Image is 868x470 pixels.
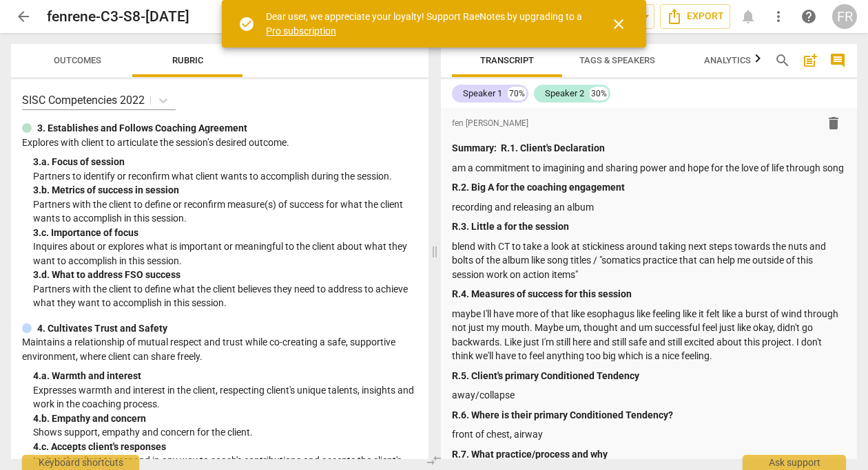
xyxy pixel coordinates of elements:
[480,55,534,65] span: Transcript
[590,87,608,100] div: 30%
[774,52,791,69] span: search
[743,455,846,470] div: Ask support
[238,16,255,32] span: check_circle
[660,4,730,29] button: Export
[452,239,846,282] p: blend with CT to take a look at stickiness around taking next steps towards the nuts and bolts of...
[704,55,751,65] span: Analytics
[610,16,627,32] span: close
[33,440,417,454] div: 4. c. Accepts client's responses
[22,455,139,470] div: Keyboard shortcuts
[33,412,417,426] div: 4. b. Empathy and concern
[602,8,635,41] button: Close
[33,239,417,268] p: Inquires about or explores what is important or meaningful to the client about what they want to ...
[452,200,846,215] p: recording and releasing an album
[508,87,526,100] div: 70%
[54,55,101,65] span: Outcomes
[452,388,846,403] p: away/collapse
[172,55,203,65] span: Rubric
[33,226,417,240] div: 3. c. Importance of focus
[33,169,417,184] p: Partners to identify or reconfirm what client wants to accomplish during the session.
[452,409,673,420] strong: R.6. Where is their primary Conditioned Tendency?
[825,115,842,131] span: delete
[33,383,417,412] p: Expresses warmth and interest in the client, respecting client's unique talents, insights and wor...
[452,161,846,175] p: am a commitment to imagining and sharing power and hope for the love of life through song
[266,10,586,38] div: Dear user, we appreciate your loyalty! Support RaeNotes by upgrading to a
[770,8,787,25] span: more_vert
[452,427,846,442] p: front of chest, airway
[33,425,417,440] p: Shows support, empathy and concern for the client.
[452,307,846,363] p: maybe I'll have more of that like esophagus like feeling like it felt like a burst of wind throug...
[452,288,632,299] strong: R.4. Measures of success for this session
[22,92,145,108] p: SISC Competencies 2022
[33,268,417,282] div: 3. d. What to address FSO success
[33,369,417,383] div: 4. a. Warmth and interest
[800,8,817,25] span: help
[501,142,605,153] strong: R.1. Client's Declaration
[579,55,655,65] span: Tags & Speakers
[47,8,189,25] h2: fenrene-C3-S8-[DATE]
[452,142,497,153] strong: Summary:
[452,449,608,460] strong: R.7. What practice/process and why
[33,197,417,226] p: Partners with the client to define or reconfirm measure(s) of success for what the client wants t...
[452,370,639,381] strong: R.5. Client's primary Conditioned Tendency
[829,52,846,69] span: comment
[772,50,794,72] button: Search
[802,52,818,69] span: post_add
[666,8,724,25] span: Export
[33,282,417,310] p: Partners with the client to define what the client believes they need to address to achieve what ...
[452,118,528,129] span: fen [PERSON_NAME]
[33,155,417,169] div: 3. a. Focus of session
[452,182,625,193] strong: R.2. Big A for the coaching engagement
[452,221,569,232] strong: R.3. Little a for the session
[799,50,821,72] button: Add summary
[22,335,417,363] p: Maintains a relationship of mutual respect and trust while co-creating a safe, supportive environ...
[22,136,417,150] p: Explores with client to articulate the session’s desired outcome.
[266,25,336,36] a: Pro subscription
[832,4,857,29] button: FR
[545,87,584,100] div: Speaker 2
[796,4,821,29] a: Help
[37,321,167,336] p: 4. Cultivates Trust and Safety
[37,121,247,136] p: 3. Establishes and Follows Coaching Agreement
[33,183,417,197] div: 3. b. Metrics of success in session
[15,8,32,25] span: arrow_back
[827,50,849,72] button: Show/Hide comments
[463,87,502,100] div: Speaker 1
